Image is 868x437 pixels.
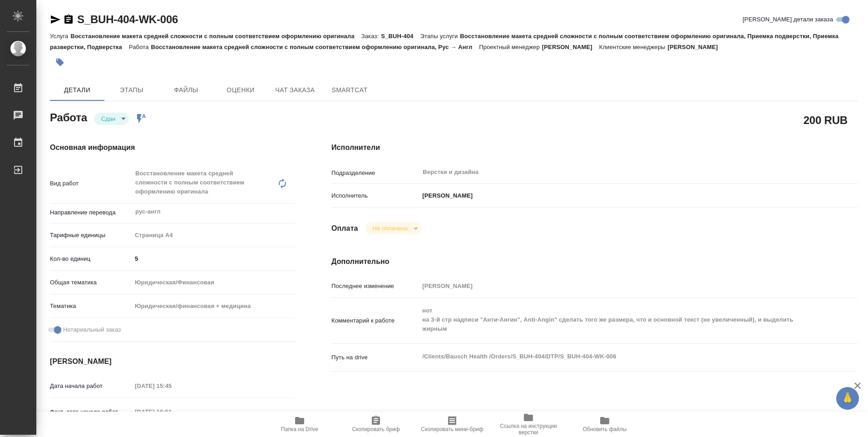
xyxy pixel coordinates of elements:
p: Работа [129,44,151,50]
button: Папка на Drive [261,412,338,437]
button: Ссылка на инструкции верстки [490,412,567,437]
p: Комментарий к работе [331,316,419,325]
span: Оценки [219,84,262,96]
div: Сдан [94,113,129,125]
p: Исполнитель [331,191,419,200]
textarea: нот на 3-й стр надписи "Анти-Ангин", Anti-Angin" сделать того же размера, что и основной текст (н... [419,303,814,337]
input: Пустое поле [419,279,814,293]
p: Кол-во единиц [50,254,132,263]
span: Ссылка на инструкции верстки [496,423,561,436]
button: Добавить тэг [50,52,70,72]
p: Последнее изменение [331,282,419,291]
p: Факт. дата начала работ [50,407,132,417]
p: [PERSON_NAME] [542,44,599,50]
h2: 200 RUB [804,112,848,128]
span: Файлы [164,84,208,96]
a: S_BUH-404-WK-006 [77,13,178,25]
button: Скопировать мини-бриф [414,412,490,437]
button: Сдан [99,115,118,123]
textarea: /Clients/Bausch Health /Orders/S_BUH-404/DTP/S_BUH-404-WK-006 [419,349,814,364]
button: Скопировать ссылку [63,14,74,25]
button: Скопировать ссылку для ЯМессенджера [50,14,61,25]
p: Восстановление макета средней сложности с полным соответствием оформлению оригинала [70,33,361,40]
div: Юридическая/Финансовая [132,275,295,290]
span: Нотариальный заказ [63,325,121,334]
p: Клиентские менеджеры [599,44,668,50]
div: Страница А4 [132,228,295,243]
span: Детали [55,84,99,96]
h4: [PERSON_NAME] [50,356,295,367]
p: Тарифные единицы [50,231,132,240]
input: ✎ Введи что-нибудь [132,252,295,265]
h4: Оплата [331,223,358,234]
span: Скопировать мини-бриф [421,426,483,432]
div: Юридическая/финансовая + медицина [132,298,295,314]
h4: Исполнители [331,142,858,153]
h4: Основная информация [50,142,295,153]
h4: Дополнительно [331,256,858,267]
p: Проектный менеджер [479,44,542,50]
p: [PERSON_NAME] [419,191,473,200]
p: Дата начала работ [50,382,132,391]
span: Чат заказа [273,84,317,96]
p: Подразделение [331,169,419,178]
p: [PERSON_NAME] [667,44,725,50]
p: Путь на drive [331,353,419,362]
span: [PERSON_NAME] детали заказа [743,15,833,24]
span: Папка на Drive [281,426,318,432]
button: Не оплачена [370,224,410,232]
button: Скопировать бриф [338,412,414,437]
span: Скопировать бриф [352,426,399,432]
p: Восстановление макета средней сложности с полным соответствием оформлению оригинала, Рус → Англ [151,44,479,50]
input: Пустое поле [132,379,211,392]
div: Сдан [365,222,421,234]
button: Обновить файлы [567,412,643,437]
p: Тематика [50,302,132,311]
span: Обновить файлы [583,426,627,432]
button: 🙏 [836,387,859,410]
span: 🙏 [840,389,855,408]
p: Направление перевода [50,208,132,217]
span: Этапы [110,84,153,96]
p: Заказ: [361,33,381,40]
p: Общая тематика [50,278,132,287]
p: Услуга [50,33,70,40]
p: S_BUH-404 [381,33,420,40]
span: SmartCat [328,84,371,96]
input: Пустое поле [132,405,211,418]
p: Этапы услуги [420,33,460,40]
p: Вид работ [50,179,132,188]
h2: Работа [50,109,87,125]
